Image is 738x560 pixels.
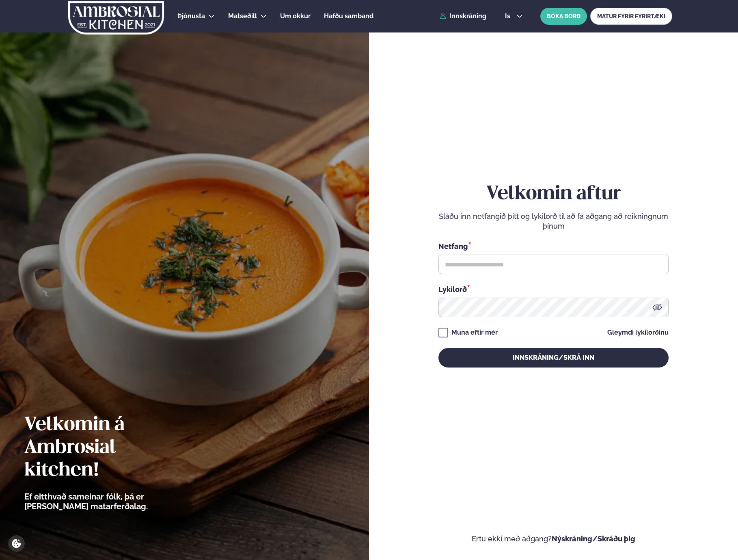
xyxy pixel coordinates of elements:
span: Um okkur [280,12,311,20]
a: Um okkur [280,11,311,21]
a: MATUR FYRIR FYRIRTÆKI [590,8,672,25]
a: Innskráning [440,13,486,20]
div: Lykilorð [438,284,669,294]
h2: Velkomin aftur [438,183,669,205]
span: Matseðill [228,12,257,20]
button: BÓKA BORÐ [540,8,587,25]
a: Þjónusta [178,11,205,21]
h2: Velkomin á Ambrosial kitchen! [24,414,193,482]
p: Sláðu inn netfangið þitt og lykilorð til að fá aðgang að reikningnum þínum [438,212,669,231]
a: Matseðill [228,11,257,21]
div: Netfang [438,241,669,251]
span: Hafðu samband [324,12,373,20]
img: logo [68,1,165,35]
a: Hafðu samband [324,11,373,21]
a: Cookie settings [8,535,25,552]
a: Gleymdi lykilorðinu [607,329,669,336]
button: Innskráning/Skrá inn [438,348,669,368]
p: Ef eitthvað sameinar fólk, þá er [PERSON_NAME] matarferðalag. [24,492,193,511]
p: Ertu ekki með aðgang? [393,534,714,544]
span: is [505,13,513,19]
span: Þjónusta [178,12,205,20]
button: is [498,13,529,19]
a: Nýskráning/Skráðu þig [552,534,635,543]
